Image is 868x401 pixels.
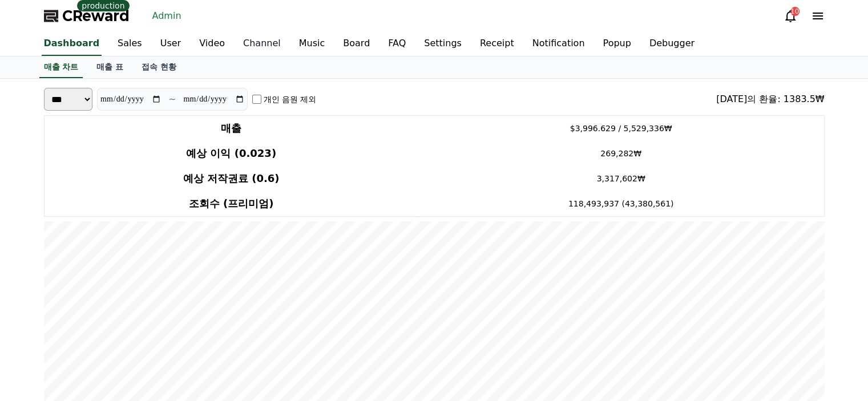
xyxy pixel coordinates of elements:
[108,32,151,56] a: Sales
[418,166,824,191] td: 3,317,602₩
[290,32,334,56] a: Music
[334,32,379,56] a: Board
[75,320,147,349] a: Messages
[418,116,824,141] td: $3,996.629 / 5,529,336₩
[147,320,219,349] a: Settings
[234,32,290,56] a: Channel
[132,56,185,78] a: 접속 현황
[87,56,132,78] a: 매출 표
[49,171,414,187] h4: 예상 저작권료 (0.6)
[49,145,414,161] h4: 예상 이익 (0.023)
[379,32,415,56] a: FAQ
[49,196,414,212] h4: 조회수 (프리미엄)
[95,338,128,347] span: Messages
[523,32,594,56] a: Notification
[3,320,75,349] a: Home
[44,7,130,25] a: CReward
[264,94,317,105] label: 개인 음원 제외
[49,120,414,136] h4: 매출
[415,32,471,56] a: Settings
[784,9,797,23] a: 10
[62,7,130,25] span: CReward
[471,32,523,56] a: Receipt
[169,337,197,346] span: Settings
[790,7,800,16] div: 10
[168,92,176,106] p: ~
[151,32,190,56] a: User
[29,337,49,346] span: Home
[418,141,824,166] td: 269,282₩
[39,56,83,78] a: 매출 차트
[190,32,234,56] a: Video
[418,191,824,217] td: 118,493,937 (43,380,561)
[42,32,102,56] a: Dashboard
[716,92,824,106] div: [DATE]의 환율: 1383.5₩
[640,32,704,56] a: Debugger
[594,32,640,56] a: Popup
[148,7,186,25] a: Admin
